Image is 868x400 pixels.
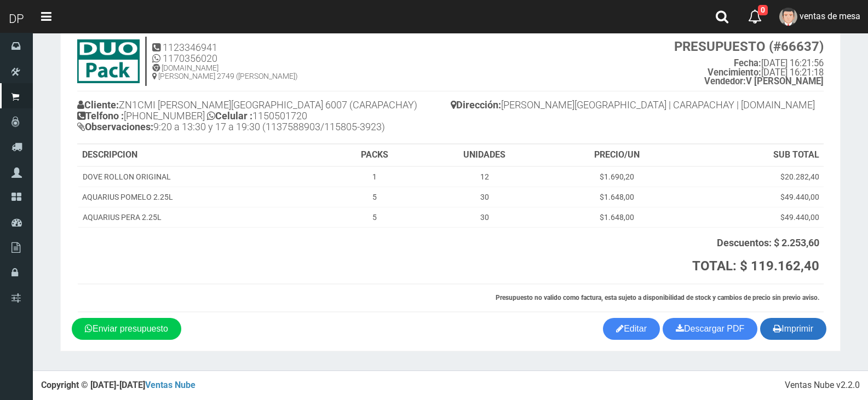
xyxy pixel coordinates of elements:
strong: Vendedor: [704,76,746,86]
h4: [PERSON_NAME][GEOGRAPHIC_DATA] | CARAPACHAY | [DOMAIN_NAME] [451,97,824,116]
a: Descargar PDF [663,318,757,340]
strong: PRESUPUESTO (#66637) [674,39,824,54]
strong: Vencimiento: [708,67,761,78]
strong: TOTAL: $ 119.162,40 [692,258,819,274]
th: PRECIO/UN [549,144,686,166]
td: $1.648,00 [549,187,686,207]
td: AQUARIUS PERA 2.25L [78,207,329,227]
td: 5 [329,187,420,207]
th: DESCRIPCION [78,144,329,166]
small: [DATE] 16:21:56 [DATE] 16:21:18 [674,39,824,86]
b: Dirección: [451,99,501,111]
th: UNIDADES [420,144,549,166]
td: $20.282,40 [686,166,824,187]
a: Editar [603,318,660,340]
a: Ventas Nube [145,380,196,390]
td: AQUARIUS POMELO 2.25L [78,187,329,207]
strong: Copyright © [DATE]-[DATE] [41,380,196,390]
a: Enviar presupuesto [72,318,181,340]
strong: Fecha: [734,58,761,68]
strong: Descuentos: $ 2.253,60 [717,237,819,248]
th: SUB TOTAL [686,144,824,166]
b: Observaciones: [77,121,153,132]
th: PACKS [329,144,420,166]
button: Imprimir [760,318,826,340]
b: Celular : [205,110,252,121]
b: Cliente: [77,99,119,111]
td: $49.440,00 [686,207,824,227]
img: 9k= [77,39,140,83]
td: 5 [329,207,420,227]
td: 1 [329,166,420,187]
span: 0 [758,5,768,15]
h5: [DOMAIN_NAME] [PERSON_NAME] 2749 ([PERSON_NAME]) [152,64,298,81]
strong: Presupuesto no valido como factura, esta sujeto a disponibilidad de stock y cambios de precio sin... [496,294,819,302]
td: 30 [420,207,549,227]
img: User Image [779,8,797,26]
b: V [PERSON_NAME] [704,76,824,86]
h4: ZN1CMI [PERSON_NAME][GEOGRAPHIC_DATA] 6007 (CARAPACHAY) [PHONE_NUMBER] 1150501720 9:20 a 13:30 y ... [77,97,451,137]
td: $1.648,00 [549,207,686,227]
b: Telfono : [77,110,124,121]
td: $1.690,20 [549,166,686,187]
div: Ventas Nube v2.2.0 [785,379,860,392]
span: Enviar presupuesto [93,324,168,333]
h4: 1123346941 1170356020 [152,42,298,64]
td: 30 [420,187,549,207]
td: $49.440,00 [686,187,824,207]
td: 12 [420,166,549,187]
span: ventas de mesa [800,11,860,21]
td: DOVE ROLLON ORIGINAL [78,166,329,187]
